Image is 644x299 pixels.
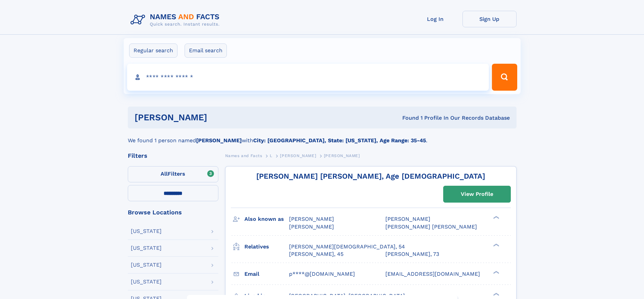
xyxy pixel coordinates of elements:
[196,137,242,144] b: [PERSON_NAME]
[244,241,289,252] h3: Relatives
[135,113,305,122] h1: [PERSON_NAME]
[129,43,177,58] label: Regular search
[225,151,262,160] a: Names and Facts
[289,243,405,250] a: [PERSON_NAME][DEMOGRAPHIC_DATA], 54
[244,213,289,225] h3: Also known as
[492,243,500,247] div: ❯
[492,64,517,91] button: Search Button
[289,216,334,222] span: [PERSON_NAME]
[253,137,426,144] b: City: [GEOGRAPHIC_DATA], State: [US_STATE], Age Range: 35-45
[244,268,289,280] h3: Email
[280,151,316,160] a: [PERSON_NAME]
[280,153,316,158] span: [PERSON_NAME]
[128,11,225,29] img: Logo Names and Facts
[128,166,218,182] label: Filters
[289,293,405,299] span: [GEOGRAPHIC_DATA], [GEOGRAPHIC_DATA]
[185,43,227,58] label: Email search
[131,229,162,234] div: [US_STATE]
[131,279,162,285] div: [US_STATE]
[462,11,517,27] a: Sign Up
[461,186,493,202] div: View Profile
[128,128,517,145] div: We found 1 person named with .
[161,171,168,177] span: All
[127,64,489,91] input: search input
[270,151,272,160] a: L
[324,153,360,158] span: [PERSON_NAME]
[131,245,162,251] div: [US_STATE]
[256,172,485,180] a: [PERSON_NAME] [PERSON_NAME], Age [DEMOGRAPHIC_DATA]
[492,292,500,296] div: ❯
[385,250,439,258] a: [PERSON_NAME], 73
[444,186,510,202] a: View Profile
[128,153,218,159] div: Filters
[131,262,162,268] div: [US_STATE]
[270,153,272,158] span: L
[408,11,462,27] a: Log In
[385,216,430,222] span: [PERSON_NAME]
[385,223,477,230] span: [PERSON_NAME] [PERSON_NAME]
[289,223,334,230] span: [PERSON_NAME]
[128,209,218,215] div: Browse Locations
[305,114,510,122] div: Found 1 Profile In Our Records Database
[492,270,500,274] div: ❯
[492,215,500,220] div: ❯
[289,250,343,258] a: [PERSON_NAME], 45
[385,271,480,277] span: [EMAIL_ADDRESS][DOMAIN_NAME]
